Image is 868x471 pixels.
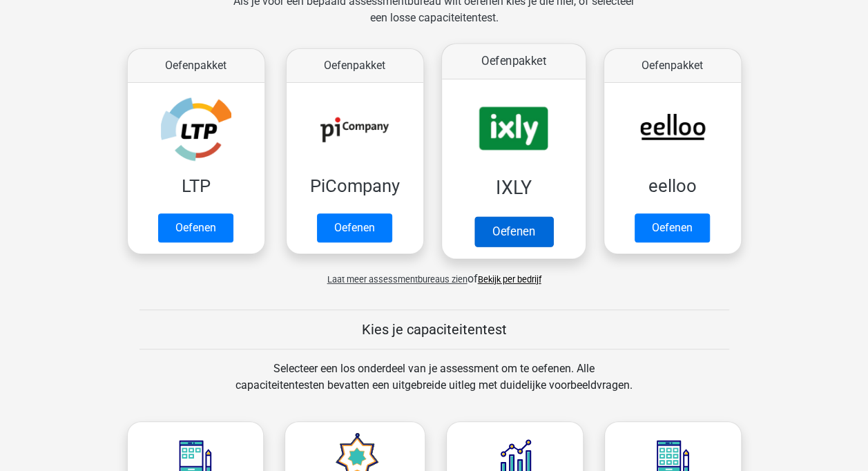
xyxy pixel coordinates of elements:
[635,213,710,242] a: Oefenen
[327,274,467,285] span: Laat meer assessmentbureaus zien
[139,321,729,338] h5: Kies je capaciteitentest
[478,274,541,285] a: Bekijk per bedrijf
[474,216,552,247] a: Oefenen
[222,361,646,410] div: Selecteer een los onderdeel van je assessment om te oefenen. Alle capaciteitentesten bevatten een...
[117,260,752,287] div: of
[317,213,392,242] a: Oefenen
[158,213,233,242] a: Oefenen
